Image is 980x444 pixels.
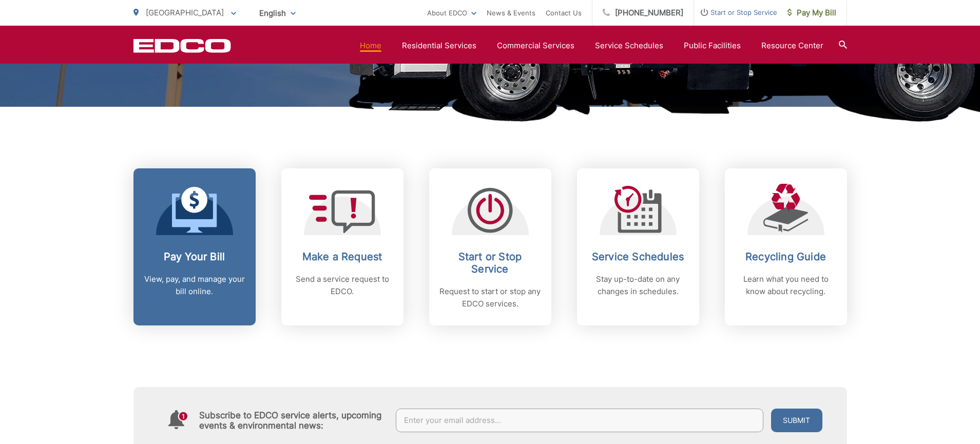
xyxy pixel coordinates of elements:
[595,40,663,52] a: Service Schedules
[487,7,535,19] a: News & Events
[427,7,476,19] a: About EDCO
[587,273,689,298] p: Stay up-to-date on any changes in schedules.
[144,250,245,263] h2: Pay Your Bill
[771,409,822,432] button: Submit
[577,168,699,325] a: Service Schedules Stay up-to-date on any changes in schedules.
[761,40,823,52] a: Resource Center
[787,7,836,19] span: Pay My Bill
[360,40,381,52] a: Home
[396,409,763,432] input: Enter your email address...
[199,410,386,431] h4: Subscribe to EDCO service alerts, upcoming events & environmental news:
[402,40,476,52] a: Residential Services
[146,8,224,17] span: [GEOGRAPHIC_DATA]
[281,168,403,325] a: Make a Request Send a service request to EDCO.
[684,40,741,52] a: Public Facilities
[735,250,837,263] h2: Recycling Guide
[252,4,303,22] span: English
[439,285,541,310] p: Request to start or stop any EDCO services.
[133,38,231,53] a: EDCD logo. Return to the homepage.
[144,273,245,298] p: View, pay, and manage your bill online.
[292,250,393,263] h2: Make a Request
[292,273,393,298] p: Send a service request to EDCO.
[735,273,837,298] p: Learn what you need to know about recycling.
[439,250,541,275] h2: Start or Stop Service
[546,7,582,19] a: Contact Us
[497,40,574,52] a: Commercial Services
[587,250,689,263] h2: Service Schedules
[133,168,256,325] a: Pay Your Bill View, pay, and manage your bill online.
[725,168,847,325] a: Recycling Guide Learn what you need to know about recycling.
